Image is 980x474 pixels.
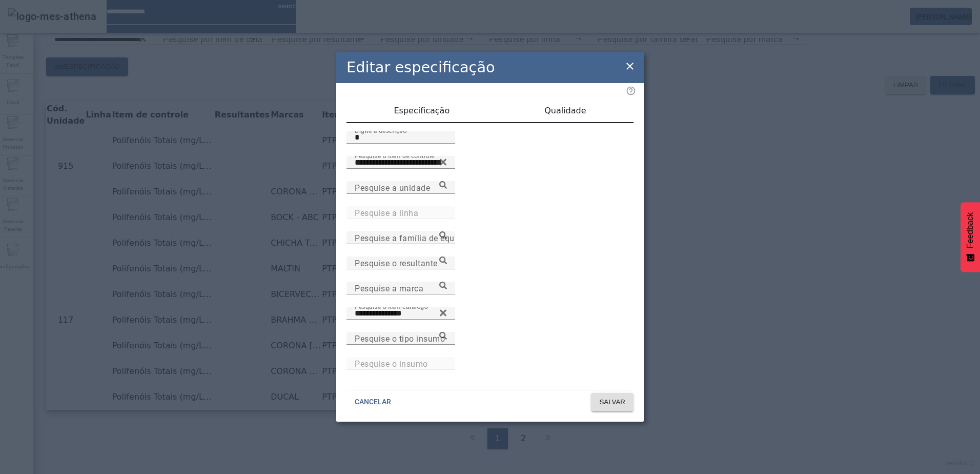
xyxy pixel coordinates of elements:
[346,56,495,78] h2: Editar especificação
[355,156,447,169] input: Number
[355,257,447,269] input: Number
[355,333,445,343] mat-label: Pesquise o tipo insumo
[355,208,418,218] mat-label: Pesquise a linha
[355,183,430,192] mat-label: Pesquise a unidade
[355,233,491,243] mat-label: Pesquise a família de equipamento
[355,307,447,320] input: Number
[355,332,447,345] input: Number
[355,152,435,159] mat-label: Pesquise o item de controle
[355,127,406,134] mat-label: Digite a descrição
[961,202,980,272] button: Feedback - Mostrar pesquisa
[355,358,447,370] input: Number
[355,359,428,368] mat-label: Pesquise o insumo
[355,207,447,219] input: Number
[966,212,975,248] span: Feedback
[599,397,625,407] span: SALVAR
[591,393,634,411] button: SALVAR
[355,283,423,293] mat-label: Pesquise a marca
[544,107,586,115] span: Qualidade
[394,107,450,115] span: Especificação
[355,258,438,268] mat-label: Pesquise o resultante
[355,182,447,194] input: Number
[355,397,391,407] span: CANCELAR
[355,282,447,294] input: Number
[355,232,447,244] input: Number
[355,303,428,310] mat-label: Pesquise o item catálogo
[346,393,399,411] button: CANCELAR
